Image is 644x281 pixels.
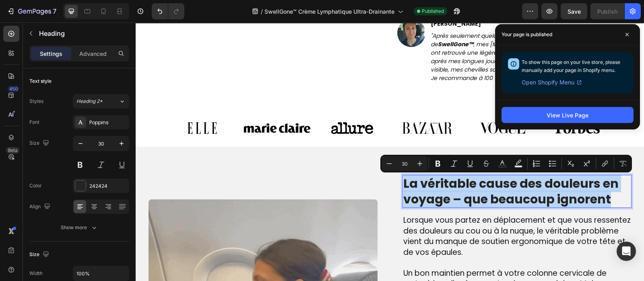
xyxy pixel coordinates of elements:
div: Beta [6,147,19,154]
button: Publish [590,3,624,19]
button: 7 [3,3,60,19]
button: Show more [29,220,129,235]
img: gempages_432750572815254551-2cbeeed6-194d-4cc9-b8f0-0be8b4f7b274.svg [258,93,325,118]
span: Heading 2* [76,98,103,105]
div: Editor contextual toolbar [380,155,632,172]
img: gempages_540190890933617569-1a2a805c-d55c-4307-8336-33510e95c3b1.svg [108,93,175,118]
p: 7 [53,6,56,16]
p: Heading [39,29,126,38]
div: View Live Page [547,111,588,119]
h2: Rich Text Editor. Editing area: main [267,152,496,185]
p: Your page is published [502,31,552,39]
div: Undo/Redo [152,3,184,19]
div: Styles [29,98,43,105]
div: 450 [8,86,19,92]
div: Align [29,201,52,212]
div: Font [29,119,39,126]
span: Open Shopify Menu [522,78,574,87]
div: Show more [61,224,98,232]
input: Auto [73,266,129,281]
div: Rich Text Editor. Editing area: main [294,8,446,61]
span: To show this page on your live store, please manually add your page in Shopify menu. [522,59,620,73]
div: Size [29,138,51,149]
div: Size [29,249,51,260]
strong: SwellGone™ [302,18,338,26]
p: Settings [40,49,62,58]
div: 242424 [89,183,127,190]
p: Advanced [79,49,107,58]
div: Color [29,182,42,189]
span: Published [422,8,444,15]
span: / [261,7,263,16]
div: Publish [597,7,617,16]
span: Lorsque vous partez en déplacement et que vous ressentez des douleurs au cou ou à la nuque, le vé... [268,192,495,235]
button: View Live Page [502,107,634,123]
i: "Après seulement quelques applications de , mes [MEDICAL_DATA] et gonflées ont retrouvé une légèr... [295,9,442,59]
div: Open Intercom Messenger [617,242,636,261]
iframe: Design area [136,23,644,281]
img: gempages_540190890933617569-666020d7-0c21-4a01-9ae6-a72b9bd9ba59.svg [409,93,476,118]
div: Text style [29,78,52,85]
span: Save [568,8,581,15]
div: Poppins [89,119,127,126]
button: Save [561,3,587,19]
p: La véritable cause des douleurs en voyage – que beaucoup ignorent [268,153,495,185]
img: gempages_540190890933617569-48a393bd-2c88-4fe2-a863-1cdda9c29eda.svg [183,93,250,118]
img: gempages_540190890933617569-737d0a00-37d1-4922-bfc8-344268e18f36.svg [33,93,100,118]
div: Width [29,270,43,277]
button: Heading 2* [73,94,129,109]
img: gempages_540190890933617569-5063f220-d307-44a8-9a89-09895af8bd98.svg [333,93,400,118]
span: SwellGone™ Crème Lymphatique Ultra-Drainante [264,7,394,16]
